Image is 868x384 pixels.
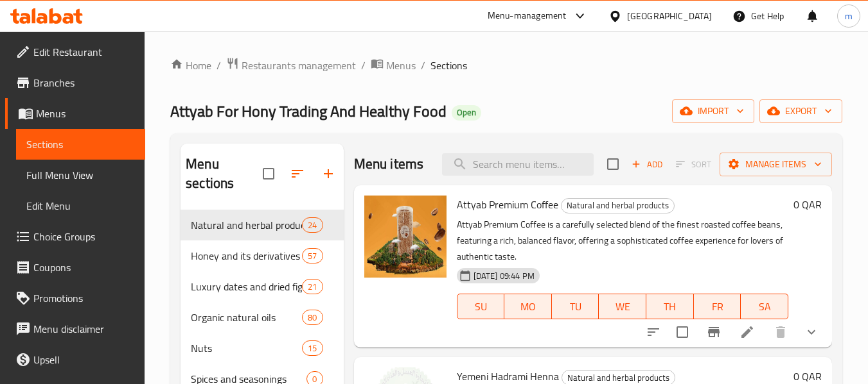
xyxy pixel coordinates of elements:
[26,137,135,152] span: Sections
[646,294,694,319] button: TH
[242,58,356,73] span: Restaurants management
[442,153,594,176] input: search
[170,97,447,126] span: Attyab For Hony Trading And Healthy Food
[191,217,302,233] span: Natural and herbal products
[181,302,343,333] div: Organic natural oils80
[33,290,135,306] span: Promotions
[313,158,344,189] button: Add section
[217,58,221,73] li: /
[5,221,145,252] a: Choice Groups
[302,217,323,233] div: items
[386,58,416,73] span: Menus
[626,154,668,174] span: Add item
[191,310,302,325] span: Organic natural oils
[303,342,322,355] span: 15
[354,154,424,174] h2: Menu items
[5,344,145,375] a: Upsell
[488,8,567,24] div: Menu-management
[759,99,842,123] button: export
[699,297,736,316] span: FR
[181,271,343,302] div: Luxury dates and dried figs21
[5,283,145,313] a: Promotions
[302,279,323,294] div: items
[16,190,145,221] a: Edit Menu
[463,297,500,316] span: SU
[626,154,668,174] button: Add
[770,103,832,119] span: export
[303,250,322,262] span: 57
[746,297,783,316] span: SA
[421,58,425,73] li: /
[5,67,145,98] a: Branches
[730,156,822,172] span: Manage items
[682,103,744,119] span: import
[36,106,135,121] span: Menus
[804,324,819,340] svg: Show Choices
[170,58,211,73] a: Home
[33,321,135,337] span: Menu disclaimer
[26,198,135,213] span: Edit Menu
[371,57,416,74] a: Menus
[509,297,547,316] span: MO
[604,297,641,316] span: WE
[669,319,696,346] span: Select to update
[186,154,262,193] h2: Menu sections
[457,195,558,214] span: Attyab Premium Coffee
[845,9,853,23] span: m
[720,153,832,176] button: Manage items
[181,333,343,363] div: Nuts15
[33,229,135,244] span: Choice Groups
[181,210,343,240] div: Natural and herbal products24
[181,240,343,271] div: Honey and its derivatives57
[16,129,145,160] a: Sections
[361,58,366,73] li: /
[452,105,481,121] div: Open
[630,157,664,172] span: Add
[33,44,135,60] span: Edit Restaurant
[302,310,323,325] div: items
[226,57,356,74] a: Restaurants management
[672,99,754,123] button: import
[504,294,552,319] button: MO
[191,340,302,356] span: Nuts
[26,167,135,183] span: Full Menu View
[599,151,626,178] span: Select section
[698,317,729,347] button: Branch-specific-item
[668,154,720,174] span: Select section first
[5,98,145,129] a: Menus
[694,294,741,319] button: FR
[170,57,842,74] nav: breadcrumb
[741,294,788,319] button: SA
[638,317,669,347] button: sort-choices
[651,297,689,316] span: TH
[468,270,540,282] span: [DATE] 09:44 PM
[191,248,302,263] span: Honey and its derivatives
[5,313,145,344] a: Menu disclaimer
[740,324,755,340] a: Edit menu item
[33,352,135,367] span: Upsell
[552,294,599,319] button: TU
[255,160,282,187] span: Select all sections
[16,160,145,190] a: Full Menu View
[765,317,796,347] button: delete
[302,248,323,263] div: items
[793,196,822,213] h6: 0 QAR
[452,107,481,118] span: Open
[302,340,323,356] div: items
[796,317,827,347] button: show more
[627,9,712,23] div: [GEOGRAPHIC_DATA]
[562,198,674,213] span: Natural and herbal products
[364,196,447,278] img: Attyab Premium Coffee
[33,260,135,275] span: Coupons
[191,279,302,294] span: Luxury dates and dried figs
[599,294,646,319] button: WE
[33,75,135,90] span: Branches
[561,198,675,213] div: Natural and herbal products
[5,37,145,67] a: Edit Restaurant
[303,312,322,324] span: 80
[430,58,467,73] span: Sections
